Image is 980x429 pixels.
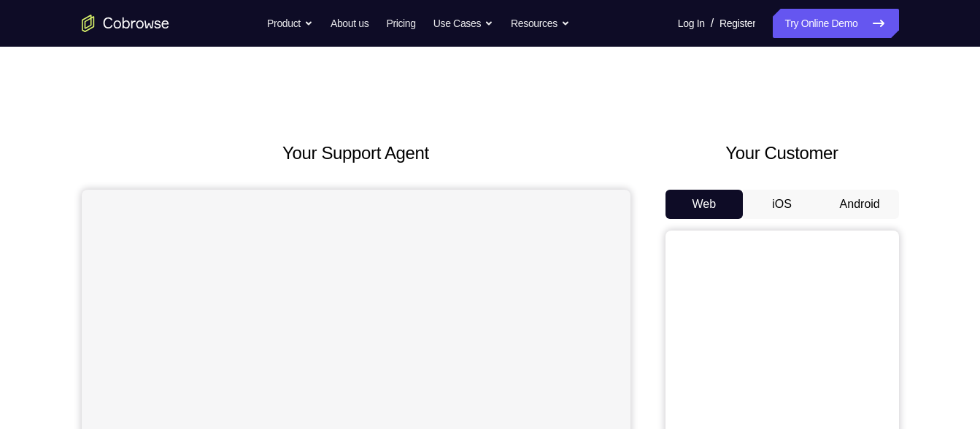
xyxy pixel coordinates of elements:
[511,9,570,38] button: Resources
[82,140,630,166] h2: Your Support Agent
[386,9,415,38] a: Pricing
[433,9,493,38] button: Use Cases
[821,190,899,219] button: Android
[719,9,755,38] a: Register
[678,9,705,38] a: Log In
[331,9,369,38] a: About us
[267,9,313,38] button: Product
[665,140,899,166] h2: Your Customer
[743,190,821,219] button: iOS
[711,15,714,32] span: /
[665,190,744,219] button: Web
[82,15,169,32] a: Go to the home page
[773,9,898,38] a: Try Online Demo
